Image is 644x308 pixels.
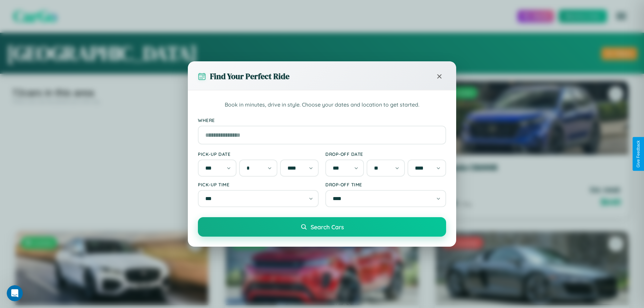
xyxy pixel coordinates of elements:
[198,101,446,109] p: Book in minutes, drive in style. Choose your dates and location to get started.
[198,182,319,187] label: Pick-up Time
[198,217,446,237] button: Search Cars
[325,182,446,187] label: Drop-off Time
[210,71,289,82] h3: Find Your Perfect Ride
[198,117,446,123] label: Where
[198,151,319,157] label: Pick-up Date
[311,223,344,231] span: Search Cars
[325,151,446,157] label: Drop-off Date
